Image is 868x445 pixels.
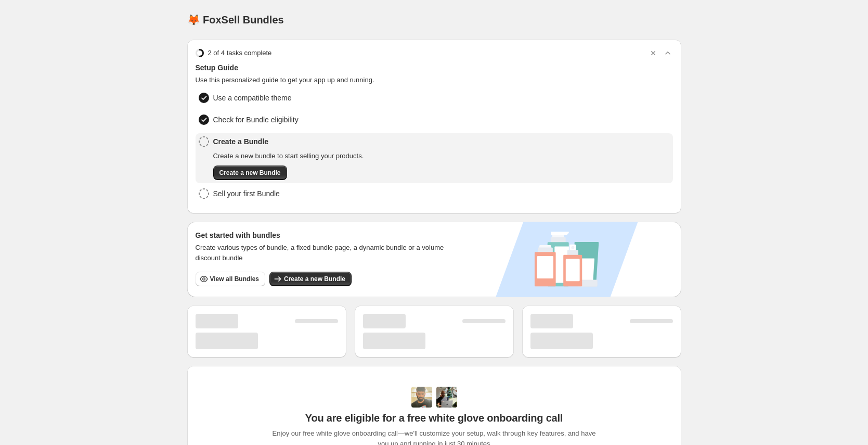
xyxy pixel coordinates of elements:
[436,387,457,408] img: Prakhar
[196,230,454,240] h3: Get started with bundles
[269,272,352,286] button: Create a new Bundle
[411,387,432,408] img: Adi
[196,243,454,263] span: Create various types of bundle, a fixed bundle page, a dynamic bundle or a volume discount bundle
[219,169,281,177] span: Create a new Bundle
[305,412,563,424] span: You are eligible for a free white glove onboarding call
[213,188,280,199] span: Sell your first Bundle
[284,275,345,283] span: Create a new Bundle
[213,151,364,161] span: Create a new bundle to start selling your products.
[213,115,299,125] span: Check for Bundle eligibility
[196,62,673,73] span: Setup Guide
[187,14,284,26] h1: 🦊 FoxSell Bundles
[196,75,673,85] span: Use this personalized guide to get your app up and running.
[196,272,265,286] button: View all Bundles
[213,136,364,147] span: Create a Bundle
[210,275,259,283] span: View all Bundles
[208,48,272,58] span: 2 of 4 tasks complete
[213,93,292,103] span: Use a compatible theme
[213,166,287,180] button: Create a new Bundle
